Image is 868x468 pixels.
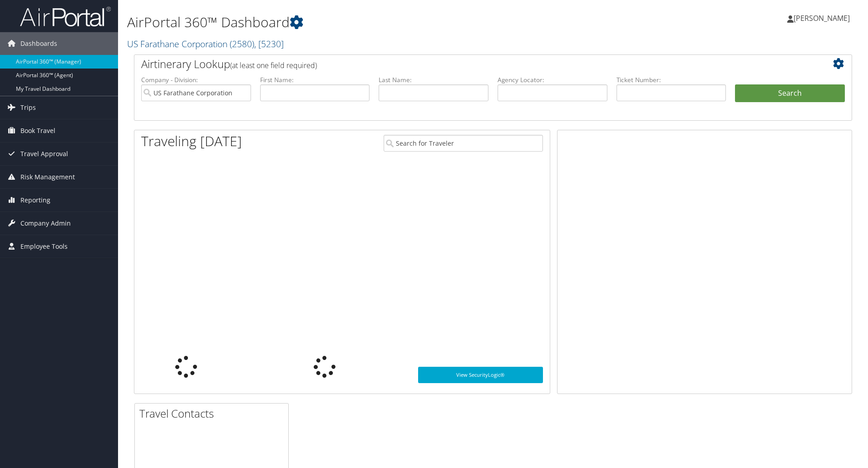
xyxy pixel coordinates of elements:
[230,60,317,70] span: (at least one field required)
[20,119,55,142] span: Book Travel
[418,367,543,383] a: View SecurityLogic®
[127,38,284,50] a: US Farathane Corporation
[20,189,50,212] span: Reporting
[141,56,785,72] h2: Airtinerary Lookup
[20,143,68,165] span: Travel Approval
[20,6,111,27] img: airportal-logo.png
[20,212,71,235] span: Company Admin
[141,132,242,151] h1: Traveling [DATE]
[230,38,254,50] span: ( 2580 )
[127,13,615,32] h1: AirPortal 360™ Dashboard
[139,406,288,421] h2: Travel Contacts
[794,13,850,23] span: [PERSON_NAME]
[379,75,488,84] label: Last Name:
[254,38,284,50] span: , [ 5230 ]
[20,166,75,188] span: Risk Management
[735,84,845,103] button: Search
[498,75,607,84] label: Agency Locator:
[141,75,251,84] label: Company - Division:
[616,75,726,84] label: Ticket Number:
[20,235,68,258] span: Employee Tools
[20,96,36,119] span: Trips
[787,5,859,32] a: [PERSON_NAME]
[20,32,57,55] span: Dashboards
[260,75,370,84] label: First Name:
[384,135,543,152] input: Search for Traveler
